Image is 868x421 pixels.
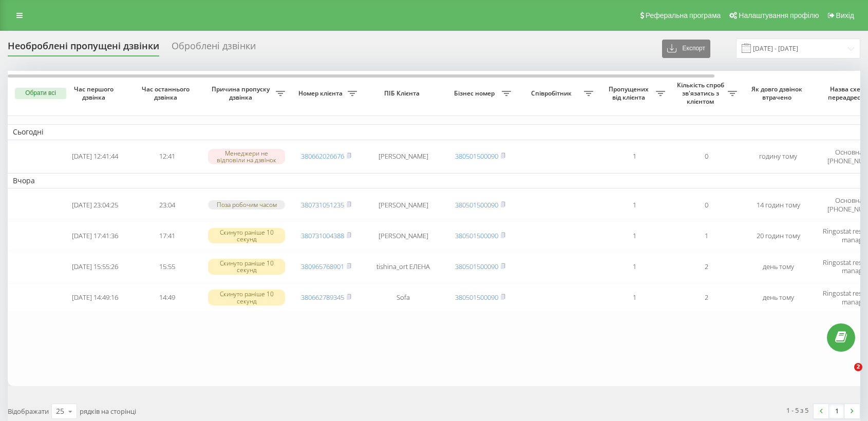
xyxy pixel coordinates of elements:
td: 23:04 [131,190,203,219]
td: Sofa [362,283,444,312]
div: Оброблені дзвінки [172,41,256,56]
span: ПІБ Клієнта [371,89,436,98]
span: Номер клієнта [295,89,348,98]
span: Вихід [836,11,854,20]
span: Відображати [8,407,49,416]
td: день тому [742,252,814,281]
td: [DATE] 14:49:16 [59,283,131,312]
td: [DATE] 15:55:26 [59,252,131,281]
td: 1 [598,221,670,250]
a: 380731051235 [301,200,344,209]
a: 1 [829,404,844,418]
td: 1 [598,142,670,171]
td: 2 [670,252,742,281]
div: Поза робочим часом [208,200,285,209]
div: Скинуто раніше 10 секунд [208,228,285,243]
a: 380501500090 [455,262,498,271]
button: Експорт [662,40,710,58]
span: Співробітник [521,89,584,98]
div: Необроблені пропущені дзвінки [8,41,159,56]
td: [DATE] 12:41:44 [59,142,131,171]
span: 2 [854,363,862,371]
span: Кількість спроб зв'язатись з клієнтом [675,81,728,105]
td: годину тому [742,142,814,171]
span: Час останнього дзвінка [139,85,195,101]
td: 17:41 [131,221,203,250]
td: 0 [670,142,742,171]
div: Скинуто раніше 10 секунд [208,290,285,305]
button: Обрати всі [15,88,66,99]
td: 1 [598,252,670,281]
span: Пропущених від клієнта [603,85,656,101]
td: 1 [598,283,670,312]
div: Скинуто раніше 10 секунд [208,259,285,274]
td: 20 годин тому [742,221,814,250]
a: 380731004388 [301,231,344,240]
td: [DATE] 23:04:25 [59,190,131,219]
a: 380662026676 [301,151,344,161]
div: 1 - 5 з 5 [786,405,808,415]
div: Менеджери не відповіли на дзвінок [208,149,285,164]
td: 1 [598,190,670,219]
td: [PERSON_NAME] [362,221,444,250]
td: 15:55 [131,252,203,281]
td: день тому [742,283,814,312]
td: 12:41 [131,142,203,171]
td: tishina_ort ЕЛЕНА [362,252,444,281]
td: 14 годин тому [742,190,814,219]
a: 380501500090 [455,231,498,240]
td: [DATE] 17:41:36 [59,221,131,250]
td: 2 [670,283,742,312]
span: Час першого дзвінка [67,85,123,101]
span: Причина пропуску дзвінка [208,85,276,101]
td: 0 [670,190,742,219]
td: 1 [670,221,742,250]
td: 14:49 [131,283,203,312]
a: 380501500090 [455,200,498,209]
span: Налаштування профілю [739,11,819,20]
td: [PERSON_NAME] [362,190,444,219]
a: 380501500090 [455,293,498,302]
a: 380965768901 [301,262,344,271]
a: 380501500090 [455,151,498,161]
span: Реферальна програма [646,11,721,20]
td: [PERSON_NAME] [362,142,444,171]
span: Як довго дзвінок втрачено [750,85,806,101]
a: 380662789345 [301,293,344,302]
span: рядків на сторінці [80,407,136,416]
iframe: Intercom live chat [833,363,858,388]
div: 25 [56,406,64,416]
span: Бізнес номер [449,89,502,98]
